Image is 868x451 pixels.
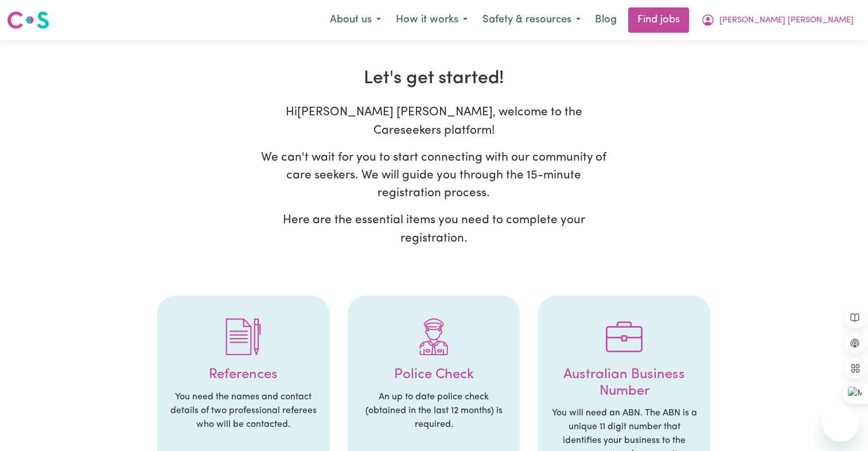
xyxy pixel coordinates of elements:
[694,8,861,32] button: My Account
[260,149,608,203] p: We can't wait for you to start connecting with our community of care seekers. We will guide you t...
[7,7,49,33] a: Careseekers logo
[169,367,318,383] h4: References
[822,405,859,442] iframe: Button to launch messaging window
[359,390,508,431] p: An up to date police check (obtained in the last 12 months) is required.
[79,68,789,90] h2: Let's get started!
[550,367,699,400] h4: Australian Business Number
[388,8,475,32] button: How it works
[475,8,588,32] button: Safety & resources
[322,8,388,32] button: About us
[260,211,608,247] p: Here are the essential items you need to complete your registration.
[719,14,854,27] span: [PERSON_NAME] [PERSON_NAME]
[359,367,508,383] h4: Police Check
[628,7,689,33] a: Find jobs
[169,390,318,431] p: You need the names and contact details of two professional referees who will be contacted.
[7,10,49,30] img: Careseekers logo
[588,7,624,33] a: Blog
[260,103,608,139] p: Hi [PERSON_NAME] [PERSON_NAME] , welcome to the Careseekers platform!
